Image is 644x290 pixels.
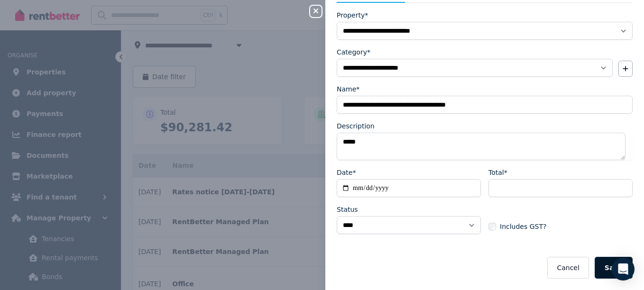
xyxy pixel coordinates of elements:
[547,257,589,279] button: Cancel
[500,222,546,231] span: Includes GST?
[337,84,359,94] label: Name*
[337,168,356,177] label: Date*
[612,258,635,281] div: Open Intercom Messenger
[337,121,375,131] label: Description
[337,205,358,214] label: Status
[337,47,370,57] label: Category*
[488,168,507,177] label: Total*
[488,223,496,230] input: Includes GST?
[337,10,368,20] label: Property*
[595,257,633,279] button: Save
